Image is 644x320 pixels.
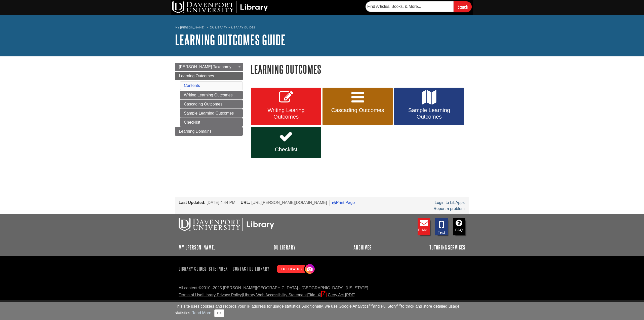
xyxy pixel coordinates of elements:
a: Cascading Outcomes [323,88,392,125]
sup: TM [397,303,401,307]
span: [DATE] 4:44 PM [207,200,235,205]
a: Text [435,218,448,235]
input: Find Articles, Books, & More... [366,1,454,12]
a: DU Library [210,26,227,29]
a: [PERSON_NAME] Taxonomy [175,63,243,71]
span: Last Updated: [179,200,206,205]
a: Learning Domains [175,127,243,136]
a: Title IX [308,293,320,297]
a: Report a problem [433,206,465,211]
a: Sample Learning Outcomes [394,88,464,125]
nav: breadcrumb [175,24,469,32]
a: Terms of Use [179,293,202,297]
a: Checklist [251,127,321,158]
div: Guide Page Menu [175,63,243,136]
a: Print Page [332,200,355,205]
a: Checklist [180,118,243,127]
img: DU Libraries [179,218,274,231]
a: Learning Outcomes Guide [175,32,286,48]
a: Archives [353,244,372,251]
a: Writing Learing Outcomes [251,88,321,125]
sup: TM [369,303,373,307]
div: All content ©2010 - 2025 [PERSON_NAME][GEOGRAPHIC_DATA] - [GEOGRAPHIC_DATA], [US_STATE] | | | | [179,285,465,298]
form: Searches DU Library's articles, books, and more [366,1,472,12]
a: My [PERSON_NAME] [175,25,205,30]
span: Learning Outcomes [179,74,214,78]
a: Cascading Outcomes [180,100,243,109]
a: E-mail [418,218,430,235]
span: [URL][PERSON_NAME][DOMAIN_NAME] [251,200,327,205]
a: Library Guides [231,26,255,29]
a: Library Guides: Site Index [179,264,230,273]
i: Print Page [332,200,336,204]
a: Sample Learning Outcomes [180,109,243,118]
a: Learning Outcomes [175,72,243,80]
h1: Learning Outcomes [250,63,469,76]
a: Tutoring Services [429,244,465,251]
a: FAQ [453,218,465,235]
span: Sample Learning Outcomes [398,107,460,120]
span: Writing Learing Outcomes [255,107,317,120]
span: [PERSON_NAME] Taxonomy [179,65,231,69]
a: Library Web Accessibility Statement [243,293,307,297]
a: Clery Act [321,293,355,297]
a: Writing Learning Outcomes [180,91,243,99]
span: URL: [241,200,250,205]
a: Read More [191,311,211,315]
a: Contents [184,83,200,88]
img: DU Library [172,1,268,13]
a: Library Privacy Policy [203,293,242,297]
span: Checklist [255,146,317,153]
span: Learning Domains [179,129,212,133]
a: Contact DU Library [231,264,271,273]
a: Login to LibApps [435,200,465,205]
span: Cascading Outcomes [326,107,389,114]
button: Close [214,309,224,317]
a: My [PERSON_NAME] [179,244,216,251]
div: This site uses cookies and records your IP address for usage statistics. Additionally, we use Goo... [175,303,469,317]
a: DU Library [274,244,296,251]
img: Follow Us! Instagram [274,262,316,276]
input: Search [454,1,472,12]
